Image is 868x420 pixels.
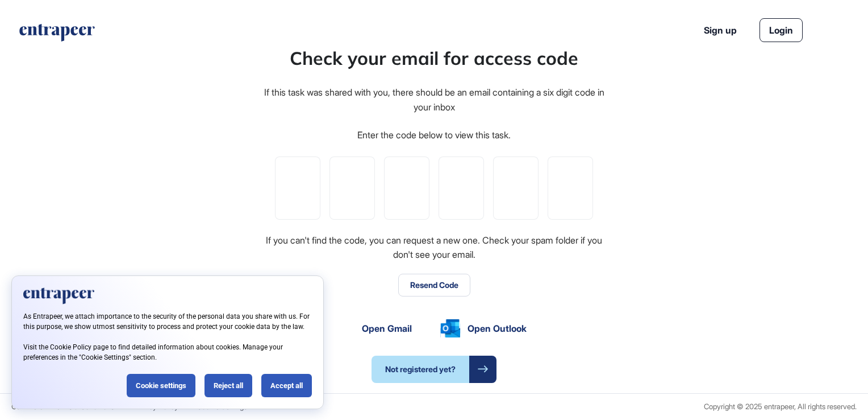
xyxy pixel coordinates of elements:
[704,402,857,411] div: Copyright © 2025 entrapeer, All rights reserved.
[372,356,469,383] span: Not registered yet?
[262,85,606,114] div: If this task was shared with you, there should be an email containing a six digit code in your inbox
[704,23,737,37] a: Sign up
[440,319,527,337] a: Open Outlook
[262,233,606,262] div: If you can't find the code, you can request a new one. Check your spam folder if you don't see yo...
[372,356,496,383] a: Not registered yet?
[398,274,470,297] button: Resend Code
[341,322,412,335] a: Open Gmail
[759,18,803,42] a: Login
[362,322,412,335] span: Open Gmail
[357,128,511,143] div: Enter the code below to view this task.
[18,24,96,46] a: entrapeer-logo
[11,402,114,411] a: Commercial Terms & Conditions
[468,322,527,335] span: Open Outlook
